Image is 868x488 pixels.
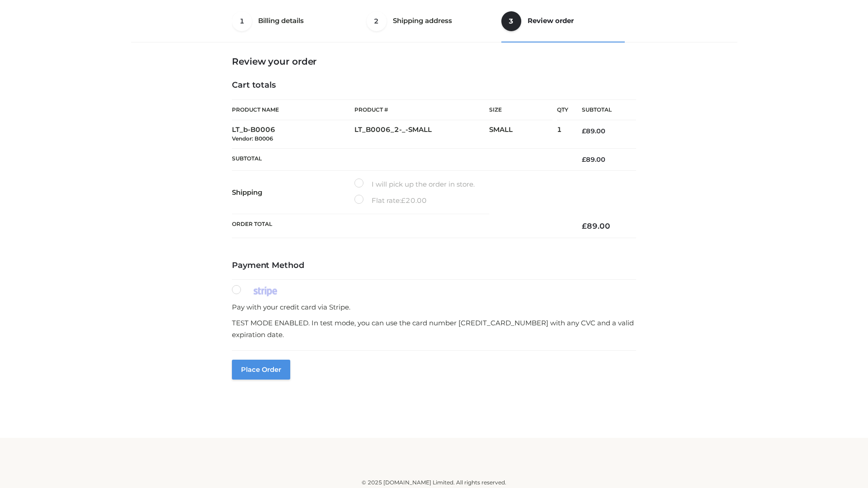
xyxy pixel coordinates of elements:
bdi: 89.00 [582,155,605,164]
span: £ [582,155,586,164]
span: £ [401,196,406,205]
th: Subtotal [568,100,636,120]
p: Pay with your credit card via Stripe. [232,301,636,313]
th: Size [489,100,552,120]
h3: Review your order [232,56,636,67]
span: £ [582,127,586,135]
small: Vendor: B0006 [232,135,273,142]
label: Flat rate: [354,195,427,206]
td: LT_B0006_2-_-SMALL [354,120,489,149]
td: SMALL [489,120,557,149]
span: £ [582,221,587,230]
div: © 2025 [DOMAIN_NAME] Limited. All rights reserved. [134,478,734,487]
bdi: 20.00 [401,196,427,205]
th: Product # [354,99,489,120]
th: Qty [557,99,568,120]
th: Shipping [232,171,354,214]
th: Subtotal [232,148,568,170]
td: LT_b-B0006 [232,120,354,149]
button: Place order [232,360,290,380]
td: 1 [557,120,568,149]
label: I will pick up the order in store. [354,178,475,190]
h4: Cart totals [232,80,636,90]
h4: Payment Method [232,261,636,271]
th: Order Total [232,214,568,238]
bdi: 89.00 [582,127,605,135]
th: Product Name [232,99,354,120]
p: TEST MODE ENABLED. In test mode, you can use the card number [CREDIT_CARD_NUMBER] with any CVC an... [232,317,636,340]
bdi: 89.00 [582,221,610,230]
